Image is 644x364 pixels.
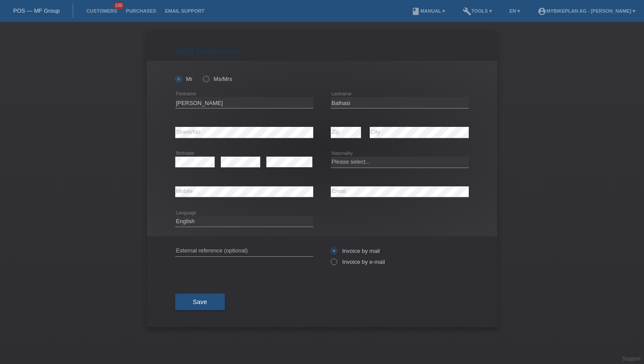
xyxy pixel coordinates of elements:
button: Save [175,294,225,310]
a: POS — MF Group [13,7,60,14]
span: Save [193,298,207,305]
a: Customers [82,8,121,14]
a: Purchases [121,8,160,14]
a: Support [622,356,640,362]
a: EN ▾ [505,8,524,14]
span: 100 [114,2,124,10]
a: Email Support [160,8,209,14]
a: buildTools ▾ [458,8,496,14]
i: account_circle [538,7,546,16]
input: Invoice by e-mail [331,259,336,269]
label: Invoice by mail [331,248,380,254]
h1: Add customer [175,45,469,56]
i: build [463,7,471,16]
label: Mr [175,76,193,82]
label: Invoice by e-mail [331,259,385,265]
i: book [411,7,420,16]
input: Invoice by mail [331,248,336,259]
input: Ms/Mrs [203,76,209,81]
a: account_circleMybikeplan AG - [PERSON_NAME] ▾ [533,8,640,14]
a: bookManual ▾ [407,8,449,14]
input: Mr [175,76,181,81]
label: Ms/Mrs [203,76,232,82]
